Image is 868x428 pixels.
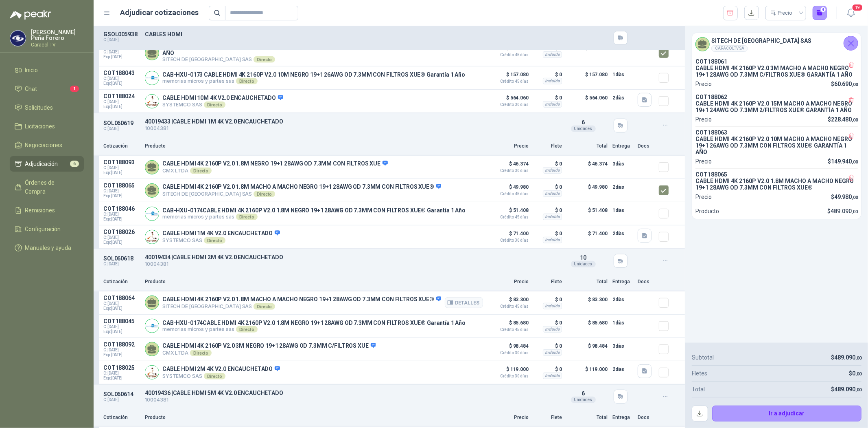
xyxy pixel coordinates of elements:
[834,386,861,393] span: 489.090
[162,95,283,102] p: CABLE HDMI 10M 4K V2.0 ENCAUCHETADO
[543,303,562,309] div: Incluido
[103,301,140,306] span: C: [DATE]
[162,168,388,174] p: CMX LTDA
[695,65,858,78] p: CABLE HDMI 4K 2160P V2.0 3M MACHO A MACHO NEGRO 19+1 28AWG OD 7.3MM C/FILTROS XUE® GARANTÍA 1 AÑO
[103,189,140,194] span: C: [DATE]
[533,182,562,192] p: $ 0
[103,55,140,60] span: Exp: [DATE]
[162,191,441,197] p: SITECH DE [GEOGRAPHIC_DATA] SAS
[145,260,558,268] p: 10004381
[254,56,275,63] div: Directo
[103,229,140,235] p: COT188026
[488,70,529,84] p: $ 157.080
[855,355,861,361] span: ,00
[236,214,258,220] div: Directo
[567,364,608,381] p: $ 119.000
[488,159,529,173] p: $ 46.374
[162,101,283,108] p: SYSTEMCO SAS
[831,158,858,165] span: 149.940
[120,7,199,18] h1: Adjudicar cotizaciones
[145,319,159,333] img: Company Logo
[831,385,861,394] p: $
[692,353,714,362] p: Subtotal
[488,142,529,150] p: Precio
[533,295,562,304] p: $ 0
[25,206,55,215] span: Remisiones
[162,160,388,168] p: CABLE HDMI 4K 2160P V2.0 1.8M NEGRO 19+1 28AWG OD 7.3MM CON FILTROS XUE
[103,194,140,199] span: Exp: [DATE]
[31,42,84,47] p: Caracol TV
[236,326,258,333] div: Directo
[834,81,858,87] span: 60.690
[162,303,441,310] p: SITECH DE [GEOGRAPHIC_DATA] SAS
[831,192,858,201] p: $
[162,342,376,350] p: CABLE HDMI 4K 2160P V2.0 3M NEGRO 19+1 28AWG OD 7.3MM C/FILTROS XUE
[543,190,562,197] div: Incluido
[162,214,466,220] p: memorias micros y partes sas
[145,254,558,260] p: 40019434 | CABLE HDMI 2M 4K V2.0 ENCAUCHETADO
[162,56,483,63] p: SITECH DE [GEOGRAPHIC_DATA] SAS
[145,414,483,421] p: Producto
[10,31,26,46] img: Company Logo
[10,100,84,115] a: Solicitudes
[831,208,858,214] span: 489.090
[533,414,562,421] p: Flete
[488,374,529,378] span: Crédito 30 días
[695,178,858,191] p: CABLE HDMI 4K 2160P V2.0 1.8M MACHO A MACHO NEGRO 19+1 28AWG OD 7.3MM CON FILTROS XUE®
[25,159,58,168] span: Adjudicación
[695,79,712,88] p: Precio
[103,205,140,212] p: COT188046
[103,31,140,38] p: GSOL005938
[103,93,140,99] p: COT188024
[567,318,608,334] p: $ 85.680
[695,115,712,124] p: Precio
[145,207,159,221] img: Company Logo
[488,341,529,355] p: $ 98.484
[844,6,858,20] button: 19
[190,350,212,356] div: Directo
[533,229,562,238] p: $ 0
[103,278,140,286] p: Cotización
[567,93,608,109] p: $ 564.060
[612,205,633,215] p: 1 días
[582,119,585,126] span: 6
[488,318,529,332] p: $ 85.680
[488,205,529,219] p: $ 51.408
[828,115,858,124] p: $
[711,45,748,52] div: CARACOLTV SA
[103,329,140,334] span: Exp: [DATE]
[488,295,529,309] p: $ 83.300
[828,157,858,166] p: $
[254,191,275,197] div: Directo
[145,230,159,244] img: Company Logo
[10,156,84,172] a: Adjudicación6
[70,86,79,92] span: 1
[533,364,562,374] p: $ 0
[145,71,159,85] img: Company Logo
[488,229,529,243] p: $ 71.400
[567,205,608,222] p: $ 51.408
[162,237,280,244] p: SYSTEMCO SAS
[103,212,140,217] span: C: [DATE]
[543,214,562,220] div: Incluido
[488,215,529,219] span: Crédito 45 días
[533,341,562,351] p: $ 0
[695,171,858,178] p: COT188065
[855,371,861,377] span: ,00
[712,406,862,422] button: Ir a adjudicar
[103,182,140,189] p: COT188065
[103,38,140,42] p: C: [DATE]
[162,183,441,191] p: CABLE HDMI 4K 2160P V2.0 1.8M MACHO A MACHO NEGRO 19+1 28AWG OD 7.3MM CON FILTROS XUE®
[488,192,529,196] span: Crédito 45 días
[10,221,84,237] a: Configuración
[834,354,861,361] span: 489.090
[145,396,558,404] p: 10004381
[25,103,53,112] span: Solicitudes
[25,84,37,93] span: Chat
[543,101,562,108] div: Incluido
[103,364,140,371] p: COT188025
[25,141,63,150] span: Negociaciones
[488,238,529,243] span: Crédito 30 días
[103,170,140,175] span: Exp: [DATE]
[103,353,140,357] span: Exp: [DATE]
